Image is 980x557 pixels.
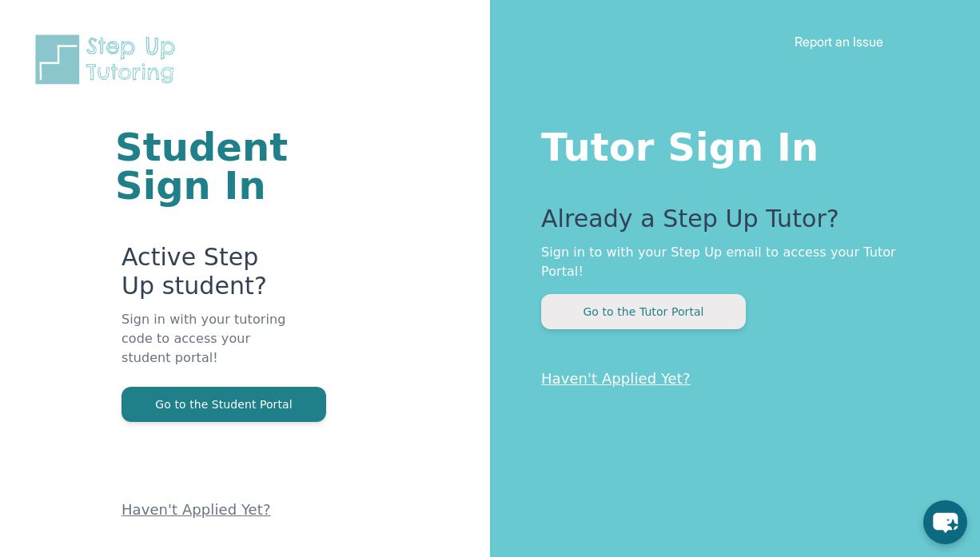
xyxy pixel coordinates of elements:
[541,304,746,319] a: Go to the Tutor Portal
[541,243,916,281] p: Sign in to with your Step Up email to access your Tutor Portal!
[541,205,916,243] p: Already a Step Up Tutor?
[541,370,691,387] a: Haven't Applied Yet?
[115,128,298,205] h1: Student Sign In
[122,243,298,310] p: Active Step Up student?
[923,500,967,544] button: chat-button
[541,121,916,166] h1: Tutor Sign In
[122,310,298,387] p: Sign in with your tutoring code to access your student portal!
[122,396,326,412] a: Go to the Student Portal
[795,34,883,50] a: Report an Issue
[122,501,271,518] a: Haven't Applied Yet?
[32,32,185,87] img: Step Up Tutoring horizontal logo
[122,387,326,422] button: Go to the Student Portal
[541,294,746,329] button: Go to the Tutor Portal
